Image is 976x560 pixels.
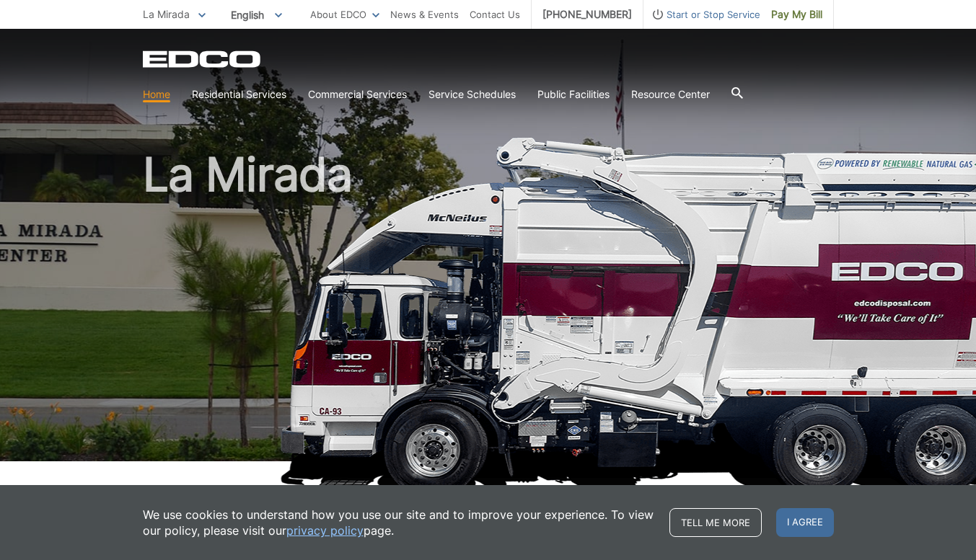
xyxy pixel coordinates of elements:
[143,50,263,68] a: EDCD logo. Return to the homepage.
[776,508,834,537] span: I agree
[220,3,293,27] span: English
[631,86,710,102] a: Resource Center
[537,86,610,102] a: Public Facilities
[669,508,762,537] a: Tell me more
[286,523,364,538] a: privacy policy
[143,151,834,468] h1: La Mirada
[143,86,170,102] a: Home
[470,6,520,22] a: Contact Us
[143,8,190,20] span: La Mirada
[143,507,655,538] p: We use cookies to understand how you use our site and to improve your experience. To view our pol...
[310,6,379,22] a: About EDCO
[192,86,286,102] a: Residential Services
[771,6,822,22] span: Pay My Bill
[308,86,407,102] a: Commercial Services
[390,6,459,22] a: News & Events
[428,86,516,102] a: Service Schedules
